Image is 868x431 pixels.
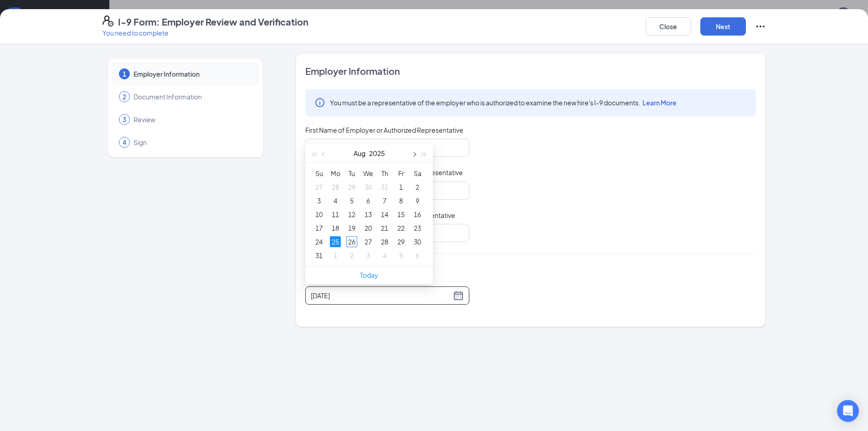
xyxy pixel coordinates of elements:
[327,194,344,208] td: 2025-08-04
[376,194,393,208] td: 2025-08-07
[346,250,357,261] div: 2
[379,209,390,220] div: 14
[395,223,406,234] div: 22
[395,209,406,220] div: 15
[327,208,344,221] td: 2025-08-11
[123,115,126,124] span: 3
[376,235,393,249] td: 2025-08-28
[311,249,327,262] td: 2025-08-31
[344,249,360,262] td: 2025-09-02
[313,236,324,247] div: 24
[755,21,766,32] svg: Ellipses
[344,221,360,235] td: 2025-08-19
[379,236,390,247] div: 28
[344,208,360,221] td: 2025-08-12
[123,92,126,101] span: 2
[311,194,327,208] td: 2025-08-03
[412,223,423,234] div: 23
[379,223,390,234] div: 21
[837,400,859,422] div: Open Intercom Messenger
[311,180,327,194] td: 2025-07-27
[330,250,341,261] div: 1
[393,221,409,235] td: 2025-08-22
[103,28,308,37] p: You need to complete
[363,223,374,234] div: 20
[330,223,341,234] div: 18
[412,236,423,247] div: 30
[134,69,250,78] span: Employer Information
[412,250,423,261] div: 6
[393,180,409,194] td: 2025-08-01
[354,144,365,162] button: Aug
[305,65,756,78] span: Employer Information
[327,180,344,194] td: 2025-07-28
[393,166,409,180] th: Fr
[409,208,426,221] td: 2025-08-16
[123,138,126,147] span: 4
[344,180,360,194] td: 2025-07-29
[313,223,324,234] div: 17
[346,195,357,206] div: 5
[700,17,746,36] button: Next
[412,195,423,206] div: 9
[346,223,357,234] div: 19
[360,221,376,235] td: 2025-08-20
[379,250,390,261] div: 4
[344,194,360,208] td: 2025-08-05
[395,236,406,247] div: 29
[330,182,341,192] div: 28
[327,221,344,235] td: 2025-08-18
[395,195,406,206] div: 8
[376,208,393,221] td: 2025-08-14
[412,182,423,192] div: 2
[118,16,308,28] h4: I-9 Form: Employer Review and Verification
[360,180,376,194] td: 2025-07-30
[134,138,250,147] span: Sign
[360,249,376,262] td: 2025-09-03
[360,208,376,221] td: 2025-08-13
[330,98,677,107] span: You must be a representative of the employer who is authorized to examine the new hire's I-9 docu...
[311,221,327,235] td: 2025-08-17
[379,182,390,192] div: 31
[376,249,393,262] td: 2025-09-04
[412,209,423,220] div: 16
[134,115,250,124] span: Review
[376,166,393,180] th: Th
[314,97,325,108] svg: Info
[393,194,409,208] td: 2025-08-08
[311,208,327,221] td: 2025-08-10
[409,194,426,208] td: 2025-08-09
[311,166,327,180] th: Su
[642,99,677,107] span: Learn More
[346,236,357,247] div: 26
[346,182,357,192] div: 29
[313,250,324,261] div: 31
[330,236,341,247] div: 25
[330,209,341,220] div: 11
[360,271,378,279] a: Today
[305,139,469,157] input: Enter your first name
[379,195,390,206] div: 7
[360,166,376,180] th: We
[369,144,385,162] button: 2025
[305,125,463,135] span: First Name of Employer or Authorized Representative
[395,250,406,261] div: 5
[327,249,344,262] td: 2025-09-01
[346,209,357,220] div: 12
[360,235,376,249] td: 2025-08-27
[313,195,324,206] div: 3
[330,195,341,206] div: 4
[344,235,360,249] td: 2025-08-26
[363,195,374,206] div: 6
[360,194,376,208] td: 2025-08-06
[313,209,324,220] div: 10
[103,16,113,26] svg: FormI9EVerifyIcon
[363,182,374,192] div: 30
[363,236,374,247] div: 27
[363,250,374,261] div: 3
[311,235,327,249] td: 2025-08-24
[134,92,250,101] span: Document Information
[393,208,409,221] td: 2025-08-15
[640,99,677,107] a: Learn More
[393,249,409,262] td: 2025-09-05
